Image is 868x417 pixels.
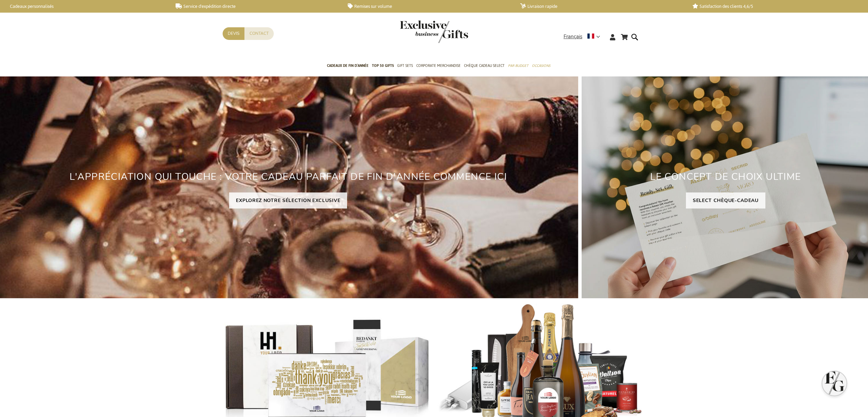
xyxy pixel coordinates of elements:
[686,192,765,208] a: SELECT CHÈQUE-CADEAU
[229,192,347,208] a: EXPLOREZ NOTRE SÉLECTION EXCLUSIVE
[416,62,461,69] span: Corporate Merchandise
[348,3,509,9] a: Remises sur volume
[3,3,165,9] a: Cadeaux personnalisés
[520,3,682,9] a: Livraison rapide
[327,62,369,69] span: Cadeaux de fin d’année
[400,20,434,43] a: store logo
[372,62,394,69] span: TOP 50 Gifts
[397,62,413,69] span: Gift Sets
[176,3,337,9] a: Service d'expédition directe
[244,27,274,40] a: Contact
[564,33,604,41] div: Français
[564,33,582,41] span: Français
[532,62,550,69] span: Occasions
[400,20,468,43] img: Exclusive Business gifts logo
[508,62,528,69] span: Par budget
[223,27,244,40] a: Devis
[464,62,505,69] span: Chèque Cadeau Select
[692,3,854,9] a: Satisfaction des clients 4,6/5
